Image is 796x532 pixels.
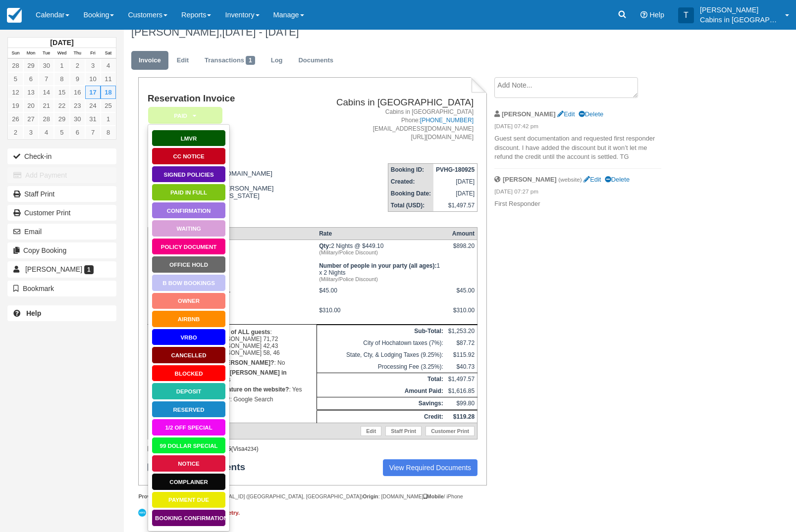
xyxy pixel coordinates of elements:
a: 14 [39,86,54,99]
span: [DATE] - [DATE] [222,26,299,38]
a: AirBnB [152,310,226,328]
a: Payment Due [152,491,226,509]
a: 23 [70,99,85,112]
a: 2 [8,126,23,139]
a: Edit [169,51,196,70]
a: 6 [70,126,85,139]
a: Staff Print [385,426,422,436]
a: 21 [39,99,54,112]
div: T [678,7,694,23]
td: $99.80 [446,397,478,410]
a: Customer Print [425,426,475,436]
a: Office Hold [152,256,226,273]
td: $1,253.20 [446,325,478,337]
a: 9 [70,72,85,86]
button: Check-in [7,148,116,164]
td: $310.00 [317,304,446,325]
a: Delete [605,176,630,183]
a: 20 [23,99,39,112]
a: 1 [54,59,69,72]
div: : [DATE] (Visa ) [148,445,478,452]
em: (Military/Police Discount) [319,249,443,255]
a: Paid [148,106,219,125]
a: 16 [70,86,85,99]
a: [PHONE_NUMBER] [420,117,474,124]
th: Amount Paid: [317,385,446,397]
a: Log [264,51,290,70]
a: 11 [101,72,116,86]
span: 1 [246,56,255,65]
td: [DATE] - [DATE] [148,240,317,285]
td: $115.92 [446,349,478,361]
td: [DATE] [433,188,478,199]
a: VRBO [152,329,226,346]
th: Sun [8,48,23,59]
th: Credit: [317,410,446,423]
a: Staff Print [7,186,116,202]
a: 4 [39,126,54,139]
p: [PERSON_NAME] [700,5,779,15]
div: $898.20 [448,242,475,257]
strong: [DATE] [50,39,73,47]
a: Invoice [131,51,168,70]
em: [DATE] 07:42 pm [494,122,661,133]
a: 7 [39,72,54,86]
th: Amount [446,227,478,240]
i: Help [640,11,647,18]
em: Paid [148,107,222,124]
a: 12 [8,86,23,99]
small: 4234 [245,446,257,452]
a: 3 [23,126,39,139]
th: Mon [23,48,39,59]
th: Booking ID: [388,164,433,176]
strong: $119.28 [453,413,475,420]
p: Guest sent documentation and requested first responder discount. I have added the discount but it... [494,134,661,162]
th: Created: [388,176,433,188]
p: : No [151,358,314,368]
a: 24 [85,99,101,112]
a: 1 [101,112,116,126]
th: Total (USD): [388,199,433,212]
a: 6 [23,72,39,86]
td: $40.73 [446,361,478,373]
a: 19 [8,99,23,112]
a: 29 [23,59,39,72]
a: 18 [101,86,116,99]
a: Owner [152,292,226,310]
a: 22 [54,99,69,112]
button: Bookmark [7,281,116,296]
span: Help [649,11,664,19]
a: 28 [8,59,23,72]
td: $87.72 [446,337,478,349]
th: Sat [101,48,116,59]
strong: Number of people in your party (all ages) [319,262,436,269]
a: Customer Print [7,205,116,221]
td: $1,616.85 [446,385,478,397]
div: $45.00 [448,287,475,302]
em: [DATE] 07:27 pm [494,188,661,198]
a: 7 [85,126,101,139]
td: 2 Nights @ $449.10 1 x 2 Nights [317,240,446,285]
a: 4 [101,59,116,72]
a: 8 [54,72,69,86]
a: Edit [584,176,601,183]
div: $310.00 [448,307,475,322]
a: Policy Document [152,238,226,255]
a: Cancelled [152,346,226,364]
th: Rate [317,227,446,240]
a: 5 [54,126,69,139]
a: 10 [85,72,101,86]
td: Processing Fee (3.25%): [317,361,446,373]
span: [PERSON_NAME] [25,265,82,273]
a: 99 Dollar Special [152,437,226,454]
a: Confirmation [152,202,226,219]
a: 31 [85,112,101,126]
th: Wed [54,48,69,59]
strong: Qty [319,242,331,249]
a: Blocked [152,365,226,382]
span: 1 [84,265,94,274]
a: 5 [8,72,23,86]
h1: Reservation Invoice [148,94,301,104]
a: B Bow Bookings [152,274,226,291]
a: Signed Policies [152,166,226,183]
